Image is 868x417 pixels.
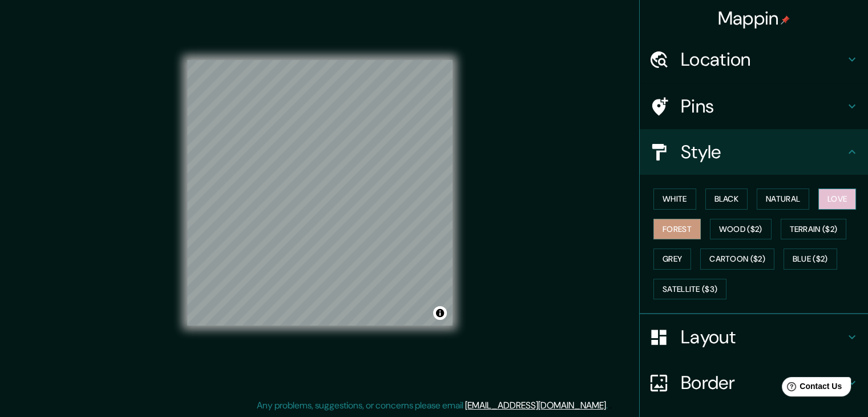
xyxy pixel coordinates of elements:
[640,314,868,360] div: Layout
[653,219,701,240] button: Forest
[433,306,447,320] button: Toggle attribution
[608,399,609,412] div: .
[653,189,696,210] button: White
[640,129,868,175] div: Style
[640,37,868,82] div: Location
[653,279,726,300] button: Satellite ($3)
[781,219,847,240] button: Terrain ($2)
[700,248,774,270] button: Cartoon ($2)
[187,60,453,326] canvas: Map
[640,360,868,406] div: Border
[781,15,790,25] img: pin-icon.png
[681,48,845,71] h4: Location
[681,326,845,348] h4: Layout
[609,399,612,412] div: .
[705,189,748,210] button: Black
[681,141,845,163] h4: Style
[818,189,856,210] button: Love
[257,399,608,412] p: Any problems, suggestions, or concerns please email .
[681,371,845,394] h4: Border
[681,95,845,118] h4: Pins
[757,189,809,210] button: Natural
[766,372,855,404] iframe: Help widget launcher
[465,399,606,411] a: [EMAIL_ADDRESS][DOMAIN_NAME]
[718,7,790,30] h4: Mappin
[710,219,772,240] button: Wood ($2)
[640,83,868,129] div: Pins
[784,248,837,270] button: Blue ($2)
[653,248,691,270] button: Grey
